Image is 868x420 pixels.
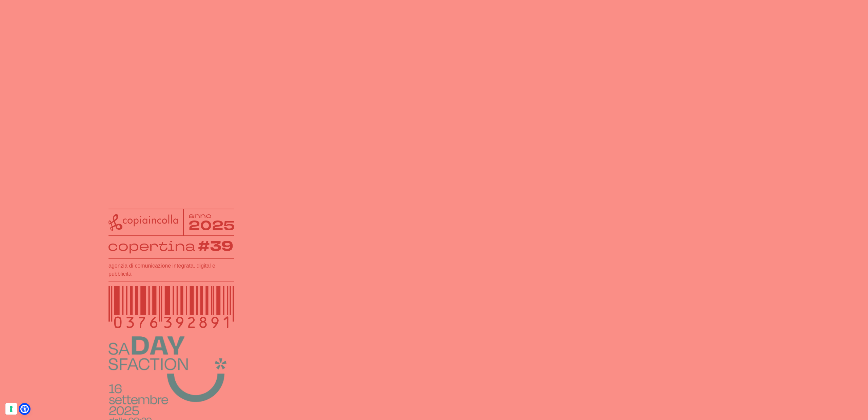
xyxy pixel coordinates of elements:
[20,405,29,413] a: Open Accessibility Menu
[108,237,195,255] tspan: copertina
[5,403,17,415] button: Le tue preferenze relative al consenso per le tecnologie di tracciamento
[108,262,234,278] h1: agenzia di comunicazione integrata, digital e pubblicità
[189,217,235,235] tspan: 2025
[198,237,233,256] tspan: #39
[189,211,212,220] tspan: anno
